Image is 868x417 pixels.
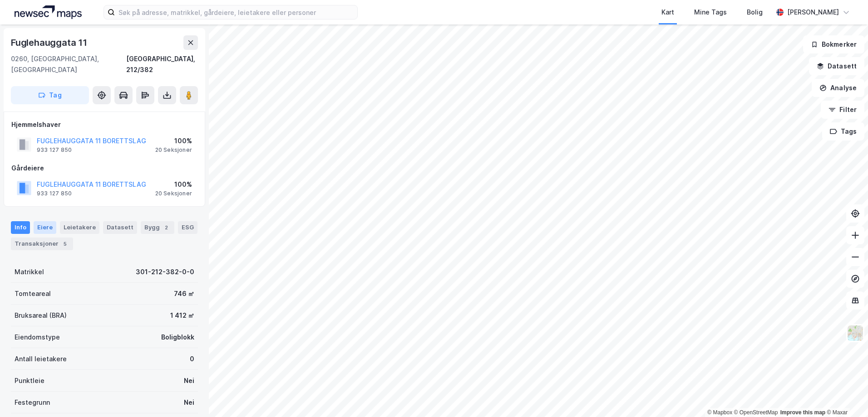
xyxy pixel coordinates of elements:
div: Nei [184,397,194,408]
input: Søk på adresse, matrikkel, gårdeiere, leietakere eller personer [115,5,357,19]
div: 0 [190,354,194,364]
div: Boligblokk [161,332,194,343]
div: Gårdeiere [11,163,197,174]
div: Info [11,221,30,234]
div: Hjemmelshaver [11,119,197,130]
button: Analyse [812,79,864,97]
div: 20 Seksjoner [155,146,192,154]
div: 933 127 850 [37,190,72,197]
button: Filter [821,101,864,119]
div: Datasett [103,221,137,234]
div: Leietakere [60,221,99,234]
a: Mapbox [707,409,732,416]
img: Z [847,325,864,342]
div: 746 ㎡ [174,288,194,299]
div: 100% [155,136,192,146]
div: Eiere [34,221,56,234]
div: Bruksareal (BRA) [15,310,67,321]
div: Bolig [747,7,763,18]
div: Eiendomstype [15,332,60,343]
div: 0260, [GEOGRAPHIC_DATA], [GEOGRAPHIC_DATA] [11,53,126,75]
div: Tomteareal [15,288,51,299]
div: Mine Tags [694,7,727,18]
div: 1 412 ㎡ [170,310,194,321]
div: Antall leietakere [15,354,67,364]
div: Kontrollprogram for chat [823,373,868,417]
div: [PERSON_NAME] [787,7,839,18]
div: Festegrunn [15,397,50,408]
button: Bokmerker [803,35,864,53]
div: Fuglehauggata 11 [11,35,89,50]
button: Tag [11,86,89,104]
div: 20 Seksjoner [155,190,192,197]
div: 100% [155,179,192,190]
div: Matrikkel [15,267,44,277]
button: Tags [822,122,864,141]
div: Transaksjoner [11,238,73,250]
button: Datasett [809,57,864,75]
div: Kart [661,7,674,18]
div: ESG [178,221,197,234]
div: 2 [162,223,171,232]
div: [GEOGRAPHIC_DATA], 212/382 [126,53,198,75]
iframe: Chat Widget [823,373,868,417]
a: OpenStreetMap [734,409,778,416]
div: Bygg [141,221,174,234]
div: 5 [60,239,69,248]
div: Nei [184,375,194,386]
a: Improve this map [780,409,825,416]
div: Punktleie [15,375,44,386]
div: 933 127 850 [37,146,72,154]
div: 301-212-382-0-0 [136,267,194,277]
img: logo.a4113a55bc3d86da70a041830d287a7e.svg [15,5,82,19]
